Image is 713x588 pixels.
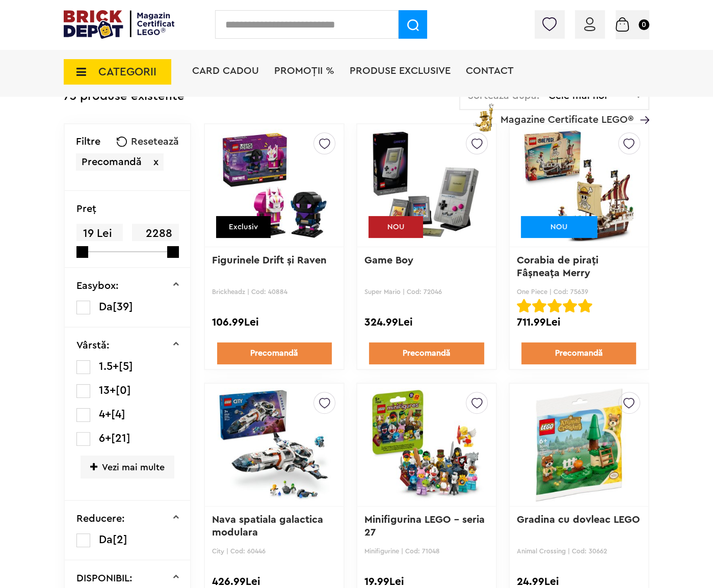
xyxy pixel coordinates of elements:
[76,137,100,147] p: Filtre
[212,547,336,555] p: City | Cod: 60446
[517,316,641,329] div: 711.99Lei
[500,101,633,125] span: Magazine Certificate LEGO®
[99,385,116,396] span: 13+
[522,114,636,257] img: Corabia de piraţi Fâşneaţa Merry
[116,385,131,396] span: [0]
[212,316,336,329] div: 106.99Lei
[192,66,259,76] a: Card Cadou
[111,433,130,444] span: [21]
[76,224,123,244] span: 19 Lei
[216,216,271,238] div: Exclusiv
[99,361,119,372] span: 1.5+
[364,288,489,296] p: Super Mario | Cod: 72046
[364,547,489,555] p: Minifigurine | Cod: 71048
[522,373,636,516] img: Gradina cu dovleac LEGO
[517,255,601,278] a: Corabia de piraţi Fâşneaţa Merry
[212,288,336,296] p: Brickheadz | Cod: 40884
[517,288,641,296] p: One Piece | Cod: 75639
[368,216,423,238] div: NOU
[517,299,531,313] img: Evaluare cu stele
[98,66,156,77] span: CATEGORII
[217,342,332,364] a: Precomandă
[218,114,331,257] img: Figurinele Drift și Raven
[547,299,562,313] img: Evaluare cu stele
[364,515,488,538] a: Minifigurina LEGO - seria 27
[132,224,178,257] span: 2288 Lei
[218,373,331,516] img: Nava spatiala galactica modulara
[578,299,592,313] img: Evaluare cu stele
[76,281,119,291] p: Easybox:
[153,157,159,167] span: x
[364,255,413,265] a: Game Boy
[113,534,127,545] span: [2]
[82,157,142,167] span: Precomandă
[212,515,326,538] a: Nava spatiala galactica modulara
[369,342,484,364] a: Precomandă
[76,204,96,214] p: Preţ
[521,216,597,238] div: NOU
[113,301,133,312] span: [39]
[76,340,110,351] p: Vârstă:
[212,255,327,265] a: Figurinele Drift și Raven
[521,342,636,364] a: Precomandă
[274,66,334,76] a: PROMOȚII %
[119,361,133,372] span: [5]
[99,409,111,420] span: 4+
[517,547,641,555] p: Animal Crossing | Cod: 30662
[350,66,451,76] a: Produse exclusive
[633,101,649,112] a: Magazine Certificate LEGO®
[99,301,113,312] span: Da
[532,299,546,313] img: Evaluare cu stele
[76,573,133,583] p: DISPONIBIL:
[364,316,489,329] div: 324.99Lei
[370,114,483,257] img: Game Boy
[131,137,179,147] span: Resetează
[466,66,514,76] a: Contact
[370,373,483,516] img: Minifigurina LEGO - seria 27
[99,433,111,444] span: 6+
[563,299,577,313] img: Evaluare cu stele
[76,514,125,524] p: Reducere:
[111,409,125,420] span: [4]
[99,534,113,545] span: Da
[639,19,649,30] small: 0
[81,456,174,478] span: Vezi mai multe
[517,515,640,525] a: Gradina cu dovleac LEGO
